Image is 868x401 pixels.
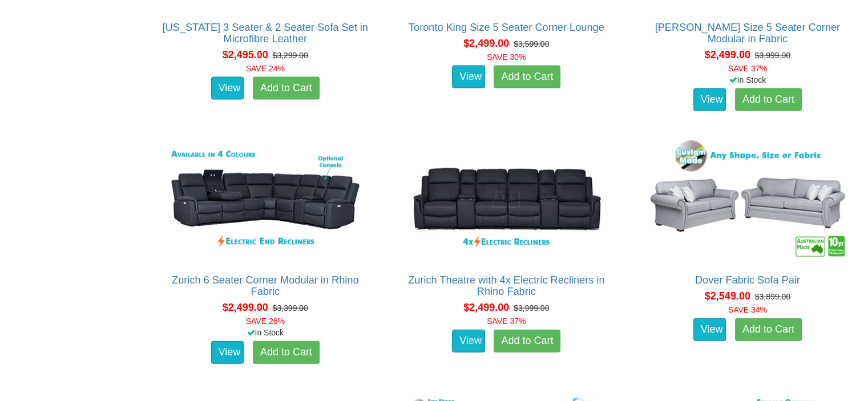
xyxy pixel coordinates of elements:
font: SAVE 24% [246,64,285,73]
del: $3,999.00 [514,303,549,313]
del: $3,299.00 [273,51,308,60]
a: View [693,318,726,341]
a: Add to Cart [253,341,320,364]
img: Zurich 6 Seater Corner Modular in Rhino Fabric [163,137,368,263]
span: $2,495.00 [223,49,268,60]
a: Dover Fabric Sofa Pair [695,274,800,286]
a: [PERSON_NAME] Size 5 Seater Corner Modular in Fabric [655,22,840,44]
span: $2,499.00 [705,49,750,60]
span: $2,549.00 [705,290,750,302]
img: Zurich Theatre with 4x Electric Recliners in Rhino Fabric [403,137,609,263]
a: Add to Cart [494,66,560,88]
font: SAVE 37% [728,64,767,73]
div: In Stock [633,74,862,86]
a: Zurich 6 Seater Corner Modular in Rhino Fabric [172,274,359,297]
a: Add to Cart [735,88,802,111]
a: Zurich Theatre with 4x Electric Recliners in Rhino Fabric [408,274,604,297]
span: $2,499.00 [223,302,268,313]
a: Add to Cart [494,330,560,353]
a: Toronto King Size 5 Seater Corner Lounge [409,22,604,33]
a: View [693,88,726,111]
a: View [211,341,244,364]
a: Add to Cart [735,318,802,341]
span: $2,499.00 [463,38,509,49]
font: SAVE 34% [728,305,767,314]
a: View [452,330,485,353]
a: [US_STATE] 3 Seater & 2 Seater Sofa Set in Microfibre Leather [163,22,368,44]
div: In Stock [151,327,380,338]
del: $3,599.00 [514,39,549,48]
del: $3,399.00 [273,303,308,313]
font: SAVE 37% [487,317,526,326]
a: Add to Cart [253,77,320,100]
font: SAVE 30% [487,52,526,62]
a: View [452,66,485,88]
font: SAVE 26% [246,317,285,326]
a: View [211,77,244,100]
img: Dover Fabric Sofa Pair [645,137,850,263]
del: $3,899.00 [755,292,790,301]
del: $3,999.00 [755,51,790,60]
span: $2,499.00 [463,302,509,313]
